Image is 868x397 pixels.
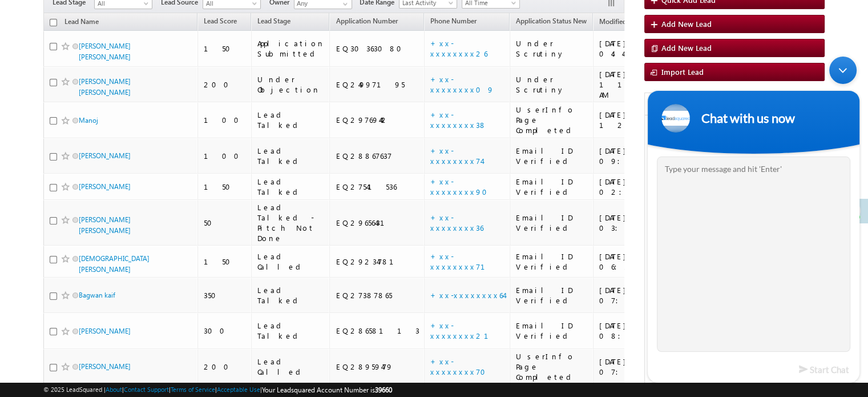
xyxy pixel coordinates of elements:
[336,182,419,192] div: EQ27541536
[430,146,482,166] a: +xx-xxxxxxxx74
[430,38,487,58] a: +xx-xxxxxxxx26
[599,251,671,272] div: [DATE] 06:22 AM
[124,386,169,393] a: Contact Support
[79,254,150,274] a: [DEMOGRAPHIC_DATA][PERSON_NAME]
[257,146,325,166] div: Lead Talked
[336,290,419,300] div: EQ27387865
[43,384,392,395] span: © 2025 LeadSquared | | | | |
[198,15,243,30] a: Lead Score
[257,356,325,377] div: Lead Called
[50,19,57,26] input: Check all records
[79,291,115,299] a: Bagwan kaif
[516,17,587,25] span: Application Status New
[106,386,122,393] a: About
[599,177,671,197] div: [DATE] 02:58 PM
[79,327,131,335] a: [PERSON_NAME]
[204,151,246,161] div: 100
[79,151,131,160] a: [PERSON_NAME]
[375,386,392,394] span: 39660
[516,177,588,197] div: Email ID Verified
[336,43,419,54] div: EQ30363080
[661,19,712,29] span: Add New Lead
[262,386,392,394] span: Your Leadsquared Account Number is
[516,74,588,95] div: Under Scrutiny
[599,356,671,377] div: [DATE] 07:55 AM
[79,215,131,235] a: [PERSON_NAME] [PERSON_NAME]
[516,212,588,233] div: Email ID Verified
[257,285,325,306] div: Lead Talked
[430,320,502,340] a: +xx-xxxxxxxx21
[204,362,246,372] div: 200
[516,251,588,272] div: Email ID Verified
[430,290,504,300] a: +xx-xxxxxxxx64
[204,290,246,300] div: 350
[204,182,246,192] div: 150
[599,38,671,59] div: [DATE] 04:48 PM
[599,146,671,166] div: [DATE] 09:15 PM
[257,251,325,272] div: Lead Called
[336,218,419,228] div: EQ29656431
[599,212,671,233] div: [DATE] 03:13 PM
[516,351,588,382] div: UserInfo Page Completed
[599,320,671,341] div: [DATE] 08:25 AM
[516,320,588,341] div: Email ID Verified
[336,151,419,161] div: EQ28867637
[257,110,325,130] div: Lead Talked
[171,386,215,393] a: Terms of Service
[510,15,592,30] a: Application Status New
[516,146,588,166] div: Email ID Verified
[79,42,131,61] a: [PERSON_NAME] [PERSON_NAME]
[59,15,104,30] a: Lead Name
[336,17,397,25] span: Application Number
[79,116,98,125] a: Manoj
[516,285,588,306] div: Email ID Verified
[430,177,494,197] a: +xx-xxxxxxxx90
[257,320,325,341] div: Lead Talked
[425,15,482,30] a: Phone Number
[252,15,296,30] a: Lead Stage
[430,356,492,376] a: +xx-xxxxxxxx70
[336,362,419,372] div: EQ28959479
[599,69,671,100] div: [DATE] 11:28 AM
[79,182,131,191] a: [PERSON_NAME]
[599,110,671,130] div: [DATE] 12:03 AM
[661,43,712,53] span: Add New Lead
[642,51,865,388] iframe: SalesIQ Chatwindow
[336,115,419,125] div: EQ29769442
[204,256,246,267] div: 150
[257,17,290,25] span: Lead Stage
[204,79,246,90] div: 200
[336,256,419,267] div: EQ29234781
[336,326,419,336] div: EQ28658113
[204,326,246,336] div: 300
[257,202,325,243] div: Lead Talked - Pitch Not Done
[594,15,654,30] a: Modified On (sorted descending)
[257,38,325,59] div: Application Submitted
[430,212,483,232] a: +xx-xxxxxxxx36
[204,218,246,228] div: 50
[79,77,131,97] a: [PERSON_NAME] [PERSON_NAME]
[257,74,325,95] div: Under Objection
[204,115,246,125] div: 100
[430,74,494,94] a: +xx-xxxxxxxx09
[430,17,477,25] span: Phone Number
[79,362,131,371] a: [PERSON_NAME]
[430,251,499,271] a: +xx-xxxxxxxx71
[516,38,588,59] div: Under Scrutiny
[599,285,671,306] div: [DATE] 07:36 PM
[430,110,487,130] a: +xx-xxxxxxxx38
[516,105,588,135] div: UserInfo Page Completed
[204,17,237,25] span: Lead Score
[217,386,260,393] a: Acceptable Use
[204,43,246,54] div: 150
[599,17,637,26] span: Modified On
[257,177,325,197] div: Lead Talked
[336,79,419,90] div: EQ24997195
[330,15,403,30] a: Application Number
